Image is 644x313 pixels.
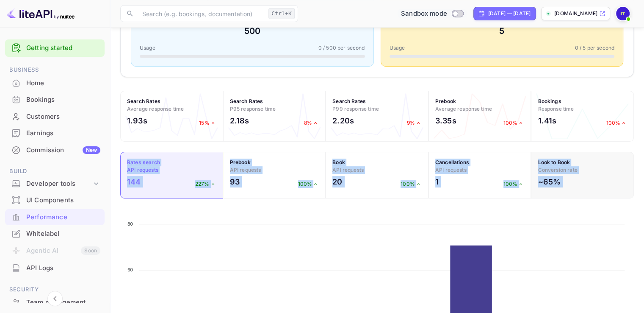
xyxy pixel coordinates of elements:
[127,159,160,165] strong: Rates search
[127,98,160,104] strong: Search Rates
[5,75,105,91] a: Home
[332,106,379,112] span: P99 response time
[26,298,100,307] div: Team management
[230,167,261,173] span: API requests
[5,92,105,107] a: Bookings
[26,196,100,205] div: UI Components
[332,98,366,104] strong: Search Rates
[127,115,147,126] h2: 1.93s
[435,98,456,104] strong: Prebook
[26,129,100,138] div: Earnings
[127,176,141,187] h2: 144
[230,159,251,165] strong: Prebook
[26,43,100,53] a: Getting started
[538,176,561,187] h2: ~65%
[140,25,365,37] div: 500
[503,119,525,127] p: 100%
[298,180,319,188] p: 100%
[332,167,364,173] span: API requests
[5,260,105,277] div: API Logs
[606,119,627,127] p: 100%
[140,44,155,52] span: Usage
[26,229,100,239] div: Whitelabel
[5,192,105,208] a: UI Components
[435,106,492,112] span: Average response time
[5,209,105,225] a: Performance
[127,106,184,112] span: Average response time
[5,125,105,142] div: Earnings
[5,260,105,276] a: API Logs
[199,119,216,127] p: 15%
[83,146,100,154] div: New
[230,176,240,187] h2: 93
[554,10,597,17] p: [DOMAIN_NAME]
[406,119,421,127] p: 9%
[5,226,105,241] a: Whitelabel
[5,142,105,159] div: CommissionNew
[26,95,100,105] div: Bookings
[5,142,105,158] a: CommissionNew
[26,78,100,88] div: Home
[268,8,295,19] div: Ctrl+K
[5,109,105,125] div: Customers
[5,75,105,92] div: Home
[5,65,105,75] span: Business
[488,10,531,17] div: [DATE] — [DATE]
[230,98,263,104] strong: Search Rates
[5,109,105,124] a: Customers
[5,176,105,191] div: Developer tools
[127,167,158,173] span: API requests
[538,115,556,126] h2: 1.41s
[401,180,422,188] p: 100%
[5,285,105,294] span: Security
[435,167,467,173] span: API requests
[5,39,105,57] div: Getting started
[616,7,630,20] img: IMKAN TOURS
[575,44,614,52] span: 0 / 5 per second
[538,159,570,165] strong: Look to Book
[7,7,75,20] img: LiteAPI logo
[332,115,354,126] h2: 2.20s
[5,294,105,310] a: Team management
[318,44,365,52] span: 0 / 500 per second
[435,115,456,126] h2: 3.35s
[304,119,319,127] p: 8%
[390,25,615,37] div: 5
[503,180,525,188] p: 100%
[127,221,133,226] tspan: 80
[195,180,216,188] p: 227%
[137,5,265,22] input: Search (e.g. bookings, documentation)
[5,125,105,141] a: Earnings
[47,291,63,306] button: Collapse navigation
[332,176,342,187] h2: 20
[26,145,100,155] div: Commission
[26,112,100,122] div: Customers
[26,263,100,273] div: API Logs
[5,92,105,108] div: Bookings
[5,209,105,226] div: Performance
[390,44,405,52] span: Usage
[538,167,577,173] span: Conversion rate
[538,98,561,104] strong: Bookings
[435,176,439,187] h2: 1
[435,159,469,165] strong: Cancellations
[230,106,276,112] span: P95 response time
[401,9,447,19] span: Sandbox mode
[538,106,574,112] span: Response time
[332,159,345,165] strong: Book
[230,115,249,126] h2: 2.18s
[26,179,92,189] div: Developer tools
[26,212,100,222] div: Performance
[5,167,105,176] span: Build
[127,267,133,272] tspan: 60
[5,226,105,242] div: Whitelabel
[398,9,467,19] div: Switch to Production mode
